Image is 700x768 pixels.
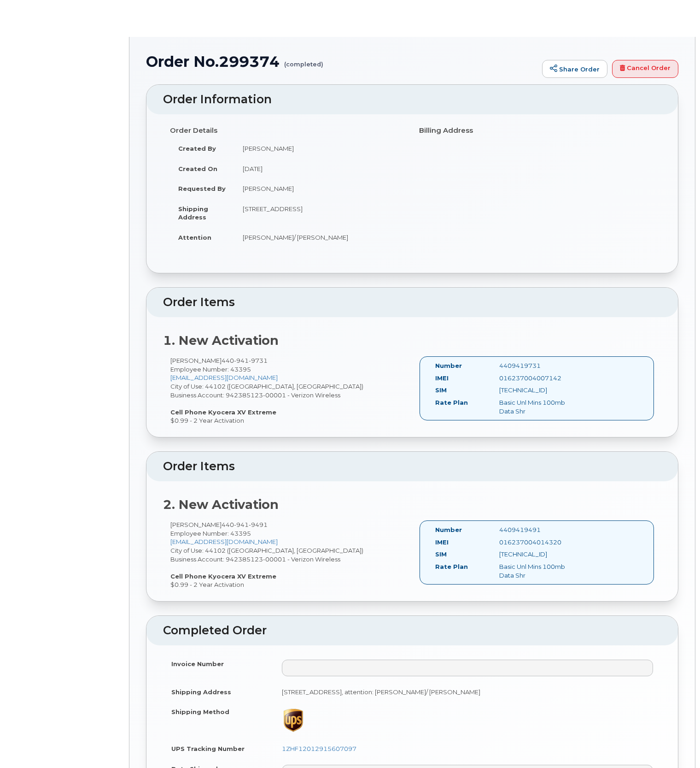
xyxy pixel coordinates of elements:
label: IMEI [435,374,449,383]
a: [EMAIL_ADDRESS][DOMAIN_NAME] [170,374,278,381]
span: 941 [234,521,249,528]
span: 9731 [249,357,268,364]
h4: Billing Address [419,127,654,135]
label: UPS Tracking Number [171,744,245,753]
label: SIM [435,386,447,395]
img: ups-065b5a60214998095c38875261380b7f924ec8f6fe06ec167ae1927634933c50.png [282,708,305,733]
div: 4409419731 [492,361,582,370]
div: [PERSON_NAME] City of Use: 44102 ([GEOGRAPHIC_DATA], [GEOGRAPHIC_DATA]) Business Account: 9423851... [163,520,412,589]
td: [PERSON_NAME] [234,178,405,199]
strong: Requested By [178,185,226,192]
strong: Shipping Address [178,205,208,221]
div: Basic Unl Mins 100mb Data Shr [492,398,582,415]
a: Cancel Order [612,60,678,78]
label: Shipping Method [171,708,229,716]
div: 4409419491 [492,526,582,534]
label: IMEI [435,538,449,547]
span: 941 [234,357,249,364]
span: Employee Number: 43395 [170,530,251,537]
strong: 1. New Activation [163,333,279,348]
h1: Order No.299374 [146,53,537,70]
small: (completed) [284,53,323,68]
div: [TECHNICAL_ID] [492,386,582,395]
strong: Created By [178,145,216,152]
a: Share Order [542,60,607,78]
div: [TECHNICAL_ID] [492,550,582,559]
a: [EMAIL_ADDRESS][DOMAIN_NAME] [170,538,278,545]
div: [PERSON_NAME] City of Use: 44102 ([GEOGRAPHIC_DATA], [GEOGRAPHIC_DATA]) Business Account: 9423851... [163,356,412,425]
h4: Order Details [170,127,405,135]
div: 016237004014320 [492,538,582,547]
span: Employee Number: 43395 [170,366,251,373]
label: Invoice Number [171,660,224,668]
strong: Cell Phone Kyocera XV Extreme [170,408,276,416]
strong: 2. New Activation [163,497,279,512]
h2: Order Items [163,460,661,473]
span: 9491 [249,521,268,528]
label: Number [435,361,462,370]
td: [PERSON_NAME]/ [PERSON_NAME] [234,227,405,248]
div: Basic Unl Mins 100mb Data Shr [492,562,582,579]
h2: Completed Order [163,624,661,637]
label: Number [435,526,462,534]
h2: Order Items [163,296,661,309]
span: 440 [222,521,268,528]
label: Rate Plan [435,562,468,571]
td: [DATE] [234,159,405,179]
label: Shipping Address [171,688,231,697]
td: [STREET_ADDRESS] [234,199,405,227]
a: 1ZHF12012915607097 [282,745,356,752]
td: [PERSON_NAME] [234,138,405,159]
label: Rate Plan [435,398,468,407]
div: 016237004007142 [492,374,582,383]
h2: Order Information [163,93,661,106]
label: SIM [435,550,447,559]
strong: Attention [178,234,211,241]
td: [STREET_ADDRESS], attention: [PERSON_NAME]/ [PERSON_NAME] [274,682,661,702]
strong: Cell Phone Kyocera XV Extreme [170,573,276,580]
strong: Created On [178,165,217,172]
span: 440 [222,357,268,364]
